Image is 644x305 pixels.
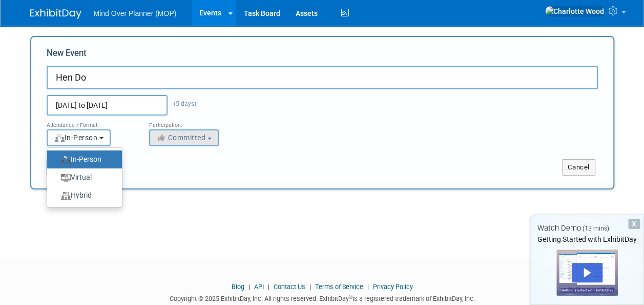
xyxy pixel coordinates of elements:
div: Participation: [149,116,236,129]
button: In-Person [47,129,111,146]
span: | [265,283,272,291]
div: Getting Started with ExhibitDay [530,234,643,244]
span: (5 days) [168,100,196,107]
img: Charlotte Wood [545,6,605,17]
a: Blog [232,283,244,291]
div: Watch Demo [530,223,643,234]
a: API [254,283,264,291]
img: ExhibitDay [30,9,81,19]
div: Attendance / Format: [47,116,134,129]
span: (13 mins) [583,225,609,232]
a: Terms of Service [315,283,363,291]
sup: ® [349,294,352,300]
div: Play [572,263,603,282]
span: | [365,283,371,291]
a: Contact Us [274,283,305,291]
label: In-Person [52,153,112,166]
input: Name of Trade Show / Conference [47,66,598,89]
span: | [307,283,314,291]
span: | [246,283,253,291]
label: New Event [47,47,87,63]
img: Format-Virtual.png [61,174,71,182]
div: Dismiss [628,219,640,229]
button: Committed [149,129,219,146]
label: Virtual [52,170,112,184]
img: Format-InPerson.png [61,156,71,164]
span: Committed [156,134,206,142]
button: Cancel [562,159,595,176]
span: Mind Over Planner (MOP) [94,9,177,17]
img: Format-Hybrid.png [61,192,71,200]
input: Start Date - End Date [47,95,168,116]
a: Privacy Policy [373,283,413,291]
span: In-Person [54,134,98,142]
label: Hybrid [52,188,112,202]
